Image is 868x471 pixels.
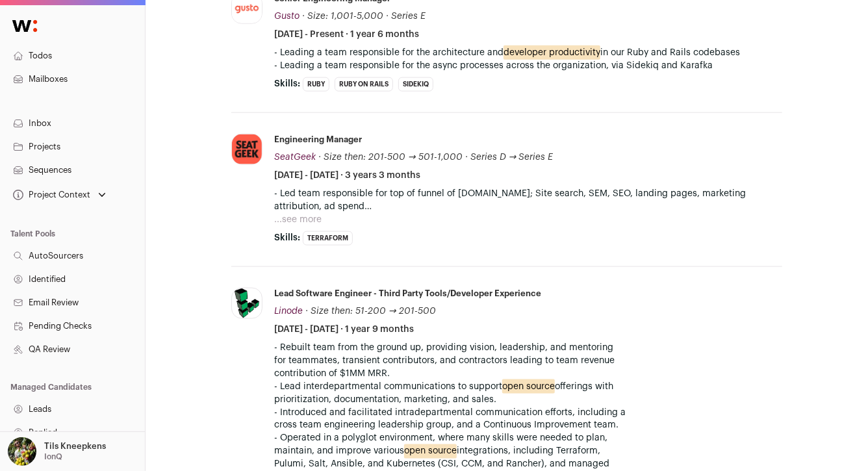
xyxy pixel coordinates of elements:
span: · [386,10,389,23]
span: · [465,151,468,164]
li: Ruby [303,77,329,92]
span: Linode [274,307,303,316]
span: SeatGeek [274,153,316,162]
span: · Size: 1,001-5,000 [302,12,383,21]
img: 6689865-medium_jpg [8,437,36,466]
span: [DATE] - [DATE] · 1 year 9 months [274,323,414,336]
span: Gusto [274,12,300,21]
span: · Size then: 51-200 → 201-500 [305,307,436,316]
li: Sidekiq [398,77,433,92]
img: Wellfound [5,13,44,39]
p: - Leading a team responsible for the async processes across the organization, via Sidekiq and Kar... [274,59,782,72]
p: - Leading a team responsible for the architecture and in our Ruby and Rails codebases [274,46,782,59]
mark: developer productivity [504,45,600,60]
button: Open dropdown [5,437,108,466]
img: 9203261bf1de27a9447d603ea63de0461975c65ecf3508503d3ae772d3c7d565.jpg [232,134,262,164]
p: IonQ [44,452,62,462]
li: Terraform [303,231,353,246]
mark: open source [502,379,555,394]
span: · Size then: 201-500 → 501-1,000 [318,153,463,162]
span: Skills: [274,77,300,90]
mark: open source [404,444,457,459]
div: Lead Software Engineer - Third Party Tools/Developer Experience [274,288,541,299]
p: Tils Kneepkens [44,441,106,452]
span: Series D → Series E [470,153,554,162]
div: Project Context [10,190,90,200]
p: - Introduced and facilitated intradepartmental communication efforts, including a cross team engi... [274,406,782,432]
span: Series E [391,12,426,21]
div: Engineering Manager [274,134,362,146]
p: - Lead interdepartmental communications to support offerings with prioritization, documentation, ... [274,380,782,406]
button: Open dropdown [10,186,108,204]
span: [DATE] - [DATE] · 3 years 3 months [274,169,420,182]
li: Ruby on Rails [335,77,393,92]
span: [DATE] - Present · 1 year 6 months [274,28,419,41]
img: dc197e1137edf6f2f51c341e67030daf947fa62a09925faf368d1c27e7f98344.png [232,288,262,318]
span: Skills: [274,231,300,244]
p: - Rebuilt team from the ground up, providing vision, leadership, and mentoring for teammates, tra... [274,341,782,380]
p: - Led team responsible for top of funnel of [DOMAIN_NAME]; Site search, SEM, SEO, landing pages, ... [274,187,782,213]
button: ...see more [274,213,322,226]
